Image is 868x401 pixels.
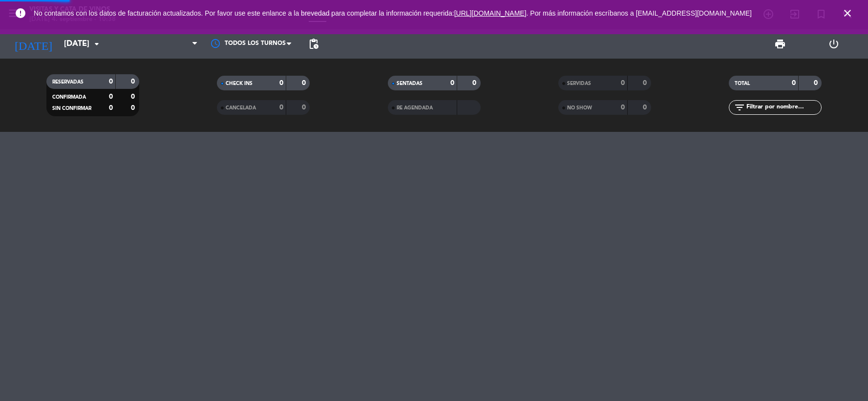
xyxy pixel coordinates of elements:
[7,33,59,55] i: [DATE]
[308,38,319,50] span: pending_actions
[842,7,853,19] i: close
[792,80,796,86] strong: 0
[472,80,478,86] strong: 0
[828,38,840,50] i: power_settings_new
[527,9,752,17] a: . Por más información escríbanos a [EMAIL_ADDRESS][DOMAIN_NAME]
[735,81,750,86] span: TOTAL
[567,106,592,110] span: NO SHOW
[226,81,253,86] span: CHECK INS
[302,104,308,111] strong: 0
[302,80,308,86] strong: 0
[454,9,527,17] a: [URL][DOMAIN_NAME]
[131,78,137,85] strong: 0
[734,102,745,113] i: filter_list
[52,95,86,100] span: CONFIRMADA
[814,80,820,86] strong: 0
[34,9,752,17] span: No contamos con los datos de facturación actualizados. Por favor use este enlance a la brevedad p...
[397,106,433,110] span: RE AGENDADA
[643,104,649,111] strong: 0
[279,80,283,86] strong: 0
[52,106,91,111] span: SIN CONFIRMAR
[621,104,625,111] strong: 0
[15,7,26,19] i: error
[745,102,821,113] input: Filtrar por nombre...
[91,38,103,50] i: arrow_drop_down
[131,93,137,100] strong: 0
[450,80,454,86] strong: 0
[621,80,625,86] strong: 0
[397,81,423,86] span: SENTADAS
[52,80,84,84] span: RESERVADAS
[109,105,113,111] strong: 0
[131,105,137,111] strong: 0
[109,93,113,100] strong: 0
[807,29,861,59] div: LOG OUT
[226,106,256,110] span: CANCELADA
[567,81,591,86] span: SERVIDAS
[643,80,649,86] strong: 0
[109,78,113,85] strong: 0
[774,38,786,50] span: print
[279,104,283,111] strong: 0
